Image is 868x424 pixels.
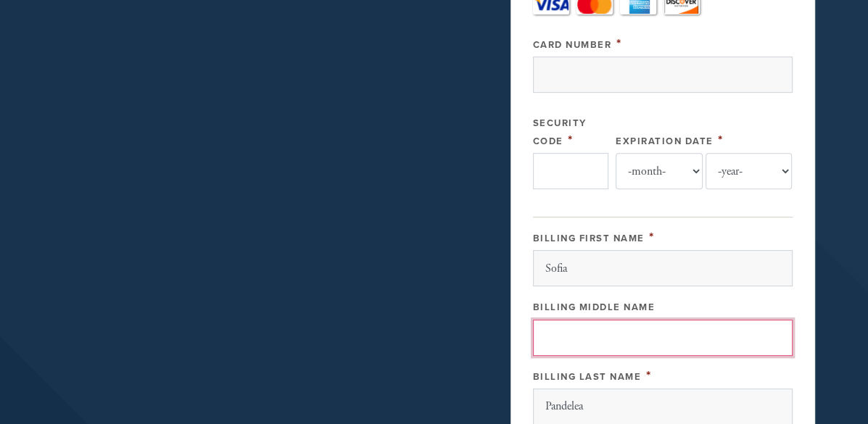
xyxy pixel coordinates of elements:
[533,302,656,313] label: Billing Middle Name
[706,153,793,189] select: Expiration Date year
[616,136,714,147] label: Expiration Date
[616,36,622,51] span: This field is required.
[533,117,587,147] label: Security Code
[533,233,645,244] label: Billing First Name
[616,153,703,189] select: Expiration Date month
[533,371,642,383] label: Billing Last Name
[533,39,612,51] label: Card Number
[649,229,655,245] span: This field is required.
[646,367,652,383] span: This field is required.
[568,132,574,148] span: This field is required.
[718,132,724,148] span: This field is required.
